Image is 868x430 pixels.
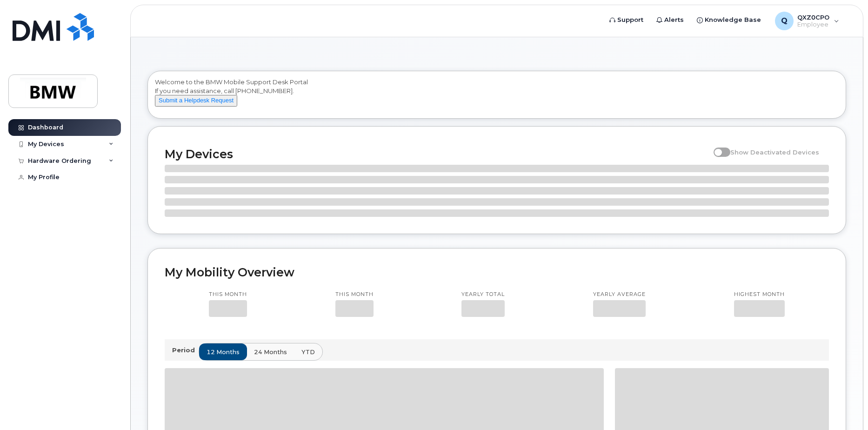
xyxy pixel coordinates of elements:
div: Welcome to the BMW Mobile Support Desk Portal If you need assistance, call [PHONE_NUMBER]. [155,78,839,115]
input: Show Deactivated Devices [714,143,721,151]
p: This month [209,291,247,298]
span: Show Deactivated Devices [730,148,819,156]
p: Period [172,346,199,355]
a: Submit a Helpdesk Request [155,96,237,104]
p: Yearly total [461,291,505,298]
p: This month [335,291,374,298]
span: YTD [301,348,315,356]
h2: My Mobility Overview [165,265,829,279]
p: Highest month [734,291,785,298]
button: Submit a Helpdesk Request [155,95,237,107]
p: Yearly average [593,291,646,298]
span: 24 months [254,348,287,356]
h2: My Devices [165,147,709,161]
